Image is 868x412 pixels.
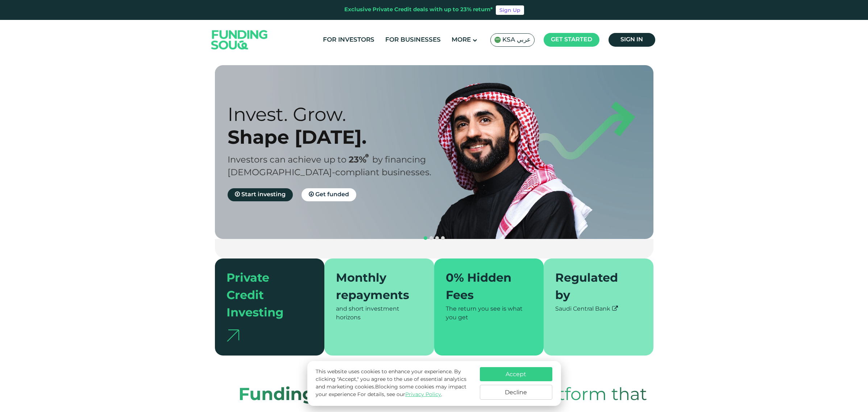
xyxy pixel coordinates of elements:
[365,154,369,158] i: 23% IRR (expected) ~ 15% Net yield (expected)
[228,156,346,164] span: Investors can achieve up to
[321,34,376,46] a: For Investors
[620,37,643,42] span: Sign in
[555,305,642,314] div: Saudi Central Bank
[434,235,440,241] button: navigation
[480,385,552,400] button: Decline
[446,305,532,322] div: The return you see is what you get
[357,392,442,397] span: For details, see our .
[349,156,372,164] span: 23%
[428,235,434,241] button: navigation
[555,270,633,305] div: Regulated by
[452,37,471,43] span: More
[440,235,446,241] button: navigation
[228,188,293,201] a: Start investing
[480,367,552,381] button: Accept
[405,392,441,397] a: Privacy Policy
[228,126,447,148] div: Shape [DATE].
[496,5,524,15] a: Sign Up
[446,270,524,305] div: 0% Hidden Fees
[336,270,414,305] div: Monthly repayments
[423,235,428,241] button: navigation
[316,384,466,397] span: Blocking some cookies may impact your experience
[383,34,443,46] a: For Businesses
[344,6,493,14] div: Exclusive Private Credit deals with up to 23% return*
[336,305,423,322] div: and short investment horizons
[551,37,592,42] span: Get started
[228,103,447,126] div: Invest. Grow.
[241,192,286,197] span: Start investing
[238,387,366,404] strong: Funding Souq
[502,36,531,44] span: KSA عربي
[316,368,472,399] p: This website uses cookies to enhance your experience. By clicking "Accept," you agree to the use ...
[494,37,501,43] img: SA Flag
[227,329,239,341] img: arrow
[204,22,275,58] img: Logo
[315,192,349,197] span: Get funded
[227,270,304,322] div: Private Credit Investing
[302,188,356,201] a: Get funded
[609,33,655,47] a: Sign in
